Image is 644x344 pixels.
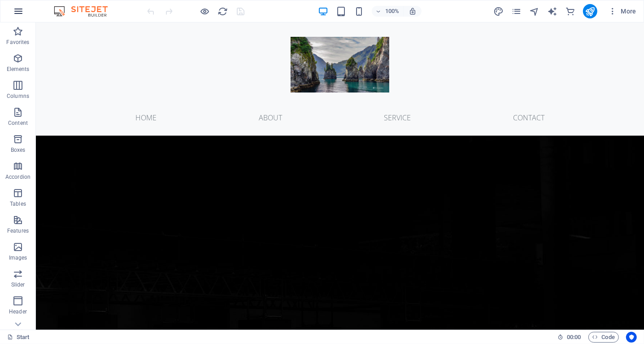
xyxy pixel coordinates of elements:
button: text_generator [547,6,558,17]
button: pages [511,6,522,17]
p: Features [7,227,29,234]
button: commerce [565,6,576,17]
p: Header [9,308,27,315]
button: publish [583,4,597,18]
i: AI Writer [547,6,557,17]
button: Code [588,332,619,343]
p: Boxes [11,146,26,154]
p: Content [8,119,28,127]
i: Publish [585,6,595,17]
i: Pages (Ctrl+Alt+S) [511,6,522,17]
img: Editor Logo [52,6,119,17]
span: : [573,334,574,340]
span: More [608,7,636,16]
button: More [605,4,640,18]
h6: Session time [557,332,581,343]
span: 00 00 [567,332,581,343]
p: Accordion [5,173,30,181]
a: Click to cancel selection. Double-click to open Pages [7,332,30,343]
i: Commerce [565,6,575,17]
p: Favorites [6,39,29,46]
i: Reload page [218,6,228,17]
button: Click here to leave preview mode and continue editing [200,6,210,17]
span: Code [592,332,615,343]
i: Design (Ctrl+Alt+Y) [493,6,504,17]
i: Navigator [529,6,540,17]
h6: 100% [385,6,400,17]
p: Elements [7,66,30,73]
button: design [493,6,504,17]
button: reload [218,6,228,17]
i: On resize automatically adjust zoom level to fit chosen device. [409,7,417,15]
button: 100% [372,6,404,17]
button: Usercentrics [626,332,637,343]
p: Columns [7,93,29,100]
p: Images [9,254,27,261]
p: Slider [11,281,25,288]
button: navigator [529,6,540,17]
p: Tables [10,200,26,207]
